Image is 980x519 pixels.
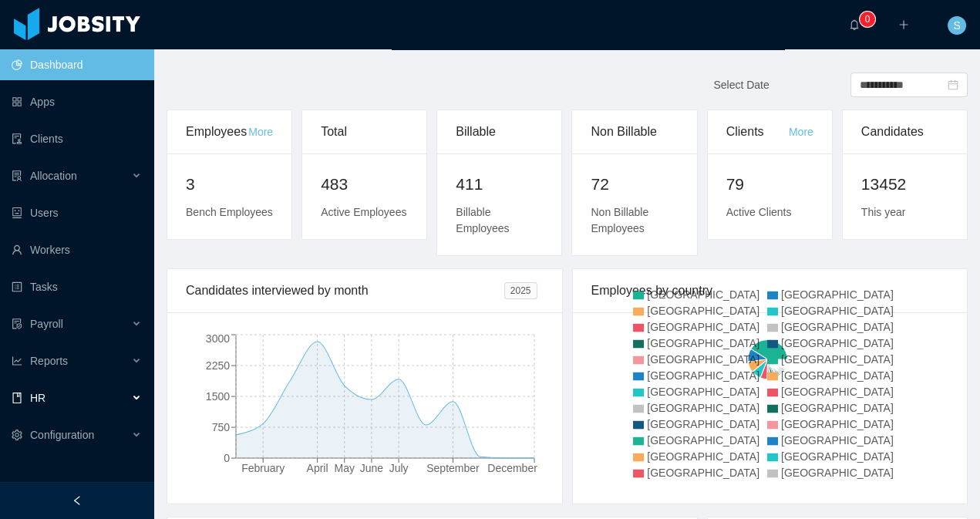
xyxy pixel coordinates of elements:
span: [GEOGRAPHIC_DATA] [647,386,759,398]
span: [GEOGRAPHIC_DATA] [781,386,894,398]
tspan: February [241,462,285,474]
span: Configuration [30,429,94,441]
tspan: 750 [212,421,231,433]
div: Total [321,110,408,153]
h2: 411 [456,172,543,197]
span: [GEOGRAPHIC_DATA] [647,434,759,447]
span: Reports [30,355,68,367]
span: [GEOGRAPHIC_DATA] [647,337,759,349]
span: [GEOGRAPHIC_DATA] [647,321,759,333]
span: [GEOGRAPHIC_DATA] [647,369,759,382]
span: [GEOGRAPHIC_DATA] [781,467,894,479]
tspan: 2250 [206,359,230,372]
h2: 13452 [861,172,948,197]
span: S [953,16,960,35]
a: icon: profileTasks [12,271,142,302]
span: Non Billable Employees [591,206,648,234]
tspan: December [487,462,537,474]
a: icon: robotUsers [12,197,142,228]
span: [GEOGRAPHIC_DATA] [647,467,759,479]
sup: 0 [860,12,875,27]
span: Active Clients [726,206,792,218]
span: [GEOGRAPHIC_DATA] [781,434,894,447]
span: [GEOGRAPHIC_DATA] [781,288,894,301]
i: icon: plus [898,19,909,30]
span: [GEOGRAPHIC_DATA] [647,402,759,414]
i: icon: bell [849,19,860,30]
span: Select Date [713,79,769,91]
h2: 483 [321,172,408,197]
span: Payroll [30,318,63,330]
i: icon: solution [12,170,22,181]
span: [GEOGRAPHIC_DATA] [647,288,759,301]
tspan: May [335,462,355,474]
span: [GEOGRAPHIC_DATA] [781,321,894,333]
span: [GEOGRAPHIC_DATA] [647,353,759,366]
tspan: June [360,462,384,474]
span: Billable Employees [456,206,509,234]
div: Candidates interviewed by month [186,269,504,312]
div: Non Billable [591,110,678,153]
span: [GEOGRAPHIC_DATA] [781,369,894,382]
span: HR [30,392,45,404]
i: icon: line-chart [12,356,22,366]
span: Allocation [30,170,77,182]
i: icon: calendar [948,79,958,90]
span: [GEOGRAPHIC_DATA] [781,337,894,349]
div: Employees by country [591,269,949,312]
tspan: September [426,462,480,474]
span: [GEOGRAPHIC_DATA] [781,353,894,366]
tspan: 1500 [206,390,230,403]
a: More [248,126,273,138]
span: [GEOGRAPHIC_DATA] [647,418,759,430]
span: [GEOGRAPHIC_DATA] [781,402,894,414]
span: [GEOGRAPHIC_DATA] [781,450,894,463]
i: icon: setting [12,430,22,440]
tspan: 0 [224,452,230,464]
span: [GEOGRAPHIC_DATA] [781,305,894,317]
span: Active Employees [321,206,406,218]
i: icon: book [12,393,22,403]
span: [GEOGRAPHIC_DATA] [647,450,759,463]
a: icon: userWorkers [12,234,142,265]
a: icon: auditClients [12,123,142,154]
h2: 3 [186,172,273,197]
span: [GEOGRAPHIC_DATA] [781,418,894,430]
a: More [789,126,813,138]
div: Clients [726,110,789,153]
tspan: 3000 [206,332,230,345]
div: Billable [456,110,543,153]
h2: 72 [591,172,678,197]
i: icon: file-protect [12,318,22,329]
a: icon: appstoreApps [12,86,142,117]
span: [GEOGRAPHIC_DATA] [647,305,759,317]
div: Employees [186,110,248,153]
span: Bench Employees [186,206,273,218]
div: Candidates [861,110,948,153]
a: icon: pie-chartDashboard [12,49,142,80]
span: This year [861,206,906,218]
span: 2025 [504,282,537,299]
tspan: April [307,462,328,474]
tspan: July [389,462,409,474]
h2: 79 [726,172,813,197]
